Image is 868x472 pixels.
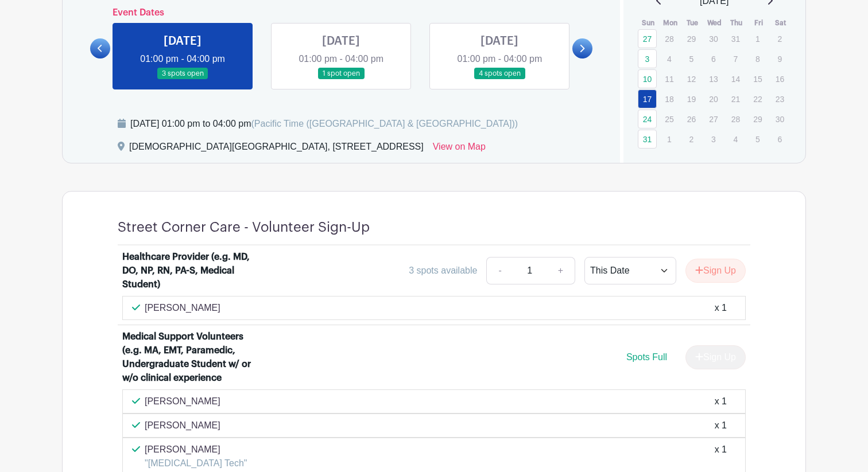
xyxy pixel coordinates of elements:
p: 2 [682,130,701,148]
th: Tue [681,17,704,29]
p: 1 [660,130,679,148]
p: 11 [660,70,679,88]
p: "[MEDICAL_DATA] Tech" [145,457,247,470]
p: 27 [704,110,723,128]
a: 24 [638,110,657,128]
th: Wed [703,17,726,29]
div: x 1 [715,395,727,408]
h4: Street Corner Care - Volunteer Sign-Up [118,219,370,236]
p: 21 [726,90,745,108]
p: 12 [682,70,701,88]
p: 5 [748,130,767,148]
p: 31 [726,30,745,48]
p: [PERSON_NAME] [145,301,220,315]
p: 22 [748,90,767,108]
p: 5 [682,50,701,68]
p: 28 [660,30,679,48]
p: 9 [770,50,789,68]
p: 19 [682,90,701,108]
p: 20 [704,90,723,108]
p: 8 [748,50,767,68]
div: Healthcare Provider (e.g. MD, DO, NP, RN, PA-S, Medical Student) [122,250,265,291]
a: 10 [638,69,657,88]
p: [PERSON_NAME] [145,419,220,432]
th: Sun [637,17,660,29]
p: 4 [726,130,745,148]
p: 6 [770,130,789,148]
div: x 1 [715,301,727,315]
p: 2 [770,30,789,48]
p: 3 [704,130,723,148]
p: 30 [770,110,789,128]
p: 13 [704,70,723,88]
p: 16 [770,70,789,88]
p: 29 [682,30,701,48]
p: 29 [748,110,767,128]
a: 17 [638,89,657,108]
a: + [547,257,575,284]
p: 14 [726,70,745,88]
p: 30 [704,30,723,48]
th: Mon [659,17,681,29]
div: Medical Support Volunteers (e.g. MA, EMT, Paramedic, Undergraduate Student w/ or w/o clinical exp... [122,330,265,385]
p: 15 [748,70,767,88]
div: [DEMOGRAPHIC_DATA][GEOGRAPHIC_DATA], [STREET_ADDRESS] [129,140,424,158]
button: Sign Up [685,259,746,283]
p: 18 [660,90,679,108]
p: 28 [726,110,745,128]
div: [DATE] 01:00 pm to 04:00 pm [130,117,518,131]
p: 25 [660,110,679,128]
th: Fri [747,17,770,29]
th: Sat [770,17,792,29]
a: 3 [638,49,657,68]
a: View on Map [433,140,486,158]
p: [PERSON_NAME] [145,395,220,408]
p: 23 [770,90,789,108]
p: 7 [726,50,745,68]
p: [PERSON_NAME] [145,443,247,457]
th: Thu [726,17,748,29]
a: 27 [638,29,657,48]
p: 26 [682,110,701,128]
p: 4 [660,50,679,68]
span: (Pacific Time ([GEOGRAPHIC_DATA] & [GEOGRAPHIC_DATA])) [251,119,518,128]
a: 31 [638,130,657,149]
div: 3 spots available [409,264,477,278]
div: x 1 [715,419,727,432]
p: 1 [748,30,767,48]
div: x 1 [715,443,727,470]
p: 6 [704,50,723,68]
a: - [486,257,513,284]
h6: Event Dates [110,7,572,18]
span: Spots Full [626,352,667,362]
